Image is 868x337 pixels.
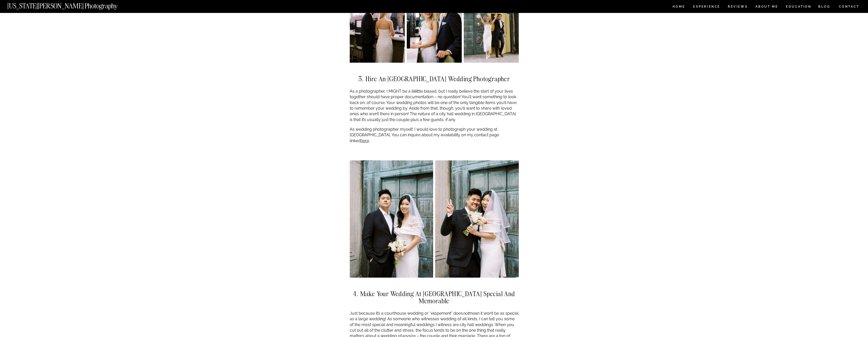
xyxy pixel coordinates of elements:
[350,127,519,144] p: As wedding photographer myself, I would love to photograph your wedding at [GEOGRAPHIC_DATA]. You...
[7,3,135,7] a: [US_STATE][PERSON_NAME] Photography
[693,5,720,9] a: Experience
[350,75,519,82] h2: 3. Hire an [GEOGRAPHIC_DATA] Wedding Photographer
[818,5,830,9] a: BLOG
[463,311,469,316] em: not
[350,290,519,305] h2: 4. Make Your Wedding at [GEOGRAPHIC_DATA] Special and Memorable
[361,138,369,143] a: here
[728,5,747,9] a: REVIEWS
[755,5,778,9] a: ABOUT ME
[839,4,860,9] a: CONTACT
[672,5,686,9] a: HOME
[785,5,812,9] a: EDUCATION
[350,89,519,123] p: As a photographer, I MIGHT be a liiiiiittle biased, but I really believe the start of your lives ...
